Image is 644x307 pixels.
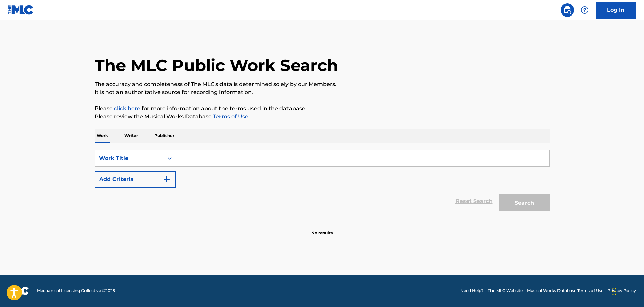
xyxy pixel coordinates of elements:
[37,288,115,294] span: Mechanical Licensing Collective © 2025
[8,287,29,295] img: logo
[152,129,176,143] p: Publisher
[95,150,550,215] form: Search Form
[114,105,140,112] a: click here
[8,5,34,15] img: MLC Logo
[578,3,591,17] div: Help
[311,222,333,236] p: No results
[122,129,140,143] p: Writer
[460,288,484,294] a: Need Help?
[95,129,110,143] p: Work
[563,6,571,14] img: search
[95,55,338,75] h1: The MLC Public Work Search
[581,6,589,14] img: help
[561,3,574,17] a: Public Search
[95,80,550,88] p: The accuracy and completeness of The MLC's data is determined solely by our Members.
[610,275,644,307] iframe: Chat Widget
[612,281,616,302] div: Drag
[212,113,248,120] a: Terms of Use
[95,104,550,113] p: Please for more information about the terms used in the database.
[163,175,171,183] img: 9d2ae6d4665cec9f34b9.svg
[95,88,550,96] p: It is not an authoritative source for recording information.
[607,288,636,294] a: Privacy Policy
[95,113,550,121] p: Please review the Musical Works Database
[488,288,523,294] a: The MLC Website
[527,288,603,294] a: Musical Works Database Terms of Use
[596,2,636,19] a: Log In
[95,171,176,188] button: Add Criteria
[99,154,160,162] div: Work Title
